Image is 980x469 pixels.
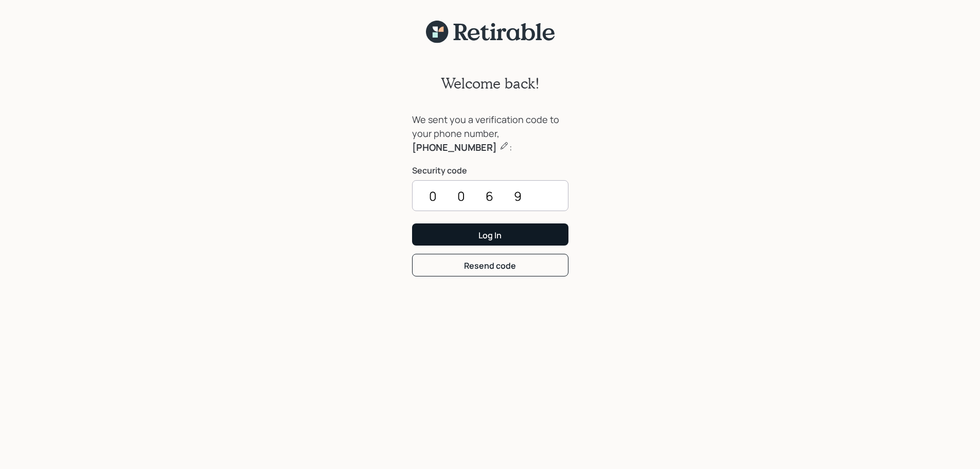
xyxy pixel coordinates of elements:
[441,75,540,92] h2: Welcome back!
[464,260,516,271] div: Resend code
[412,113,568,154] div: We sent you a verification code to your phone number, :
[412,165,568,176] label: Security code
[478,230,502,241] div: Log In
[412,180,568,211] input: ••••
[412,254,568,276] button: Resend code
[412,141,497,153] b: [PHONE_NUMBER]
[412,223,568,246] button: Log In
